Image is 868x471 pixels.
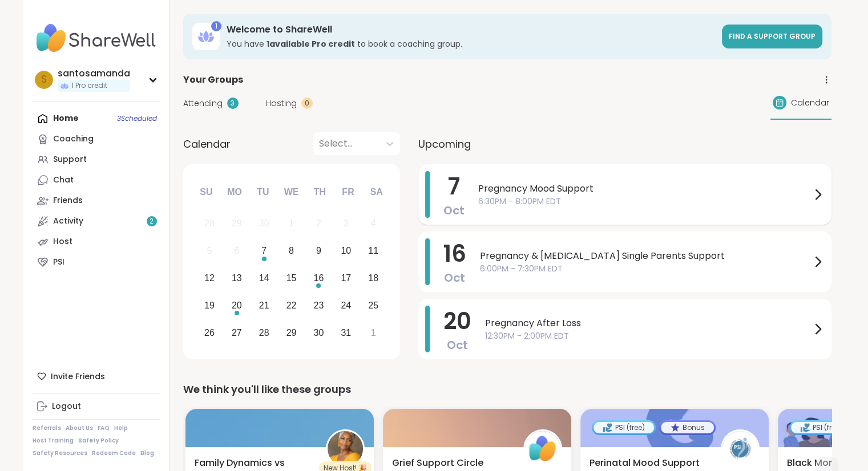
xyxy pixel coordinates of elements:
[222,180,247,205] div: Mo
[232,325,242,340] div: 27
[252,266,276,291] div: Choose Tuesday, October 14th, 2025
[444,270,465,286] span: Oct
[150,217,154,226] span: 2
[306,266,331,291] div: Choose Thursday, October 16th, 2025
[53,257,64,268] div: PSI
[197,320,222,345] div: Choose Sunday, October 26th, 2025
[53,216,83,227] div: Activity
[286,298,297,313] div: 22
[279,293,304,318] div: Choose Wednesday, October 22nd, 2025
[33,18,160,58] img: ShareWell Nav Logo
[341,325,351,340] div: 31
[53,236,72,247] div: Host
[334,212,358,236] div: Not available Friday, October 3rd, 2025
[525,431,560,466] img: ShareWell
[286,325,297,340] div: 29
[306,239,331,263] div: Choose Thursday, October 9th, 2025
[207,243,212,258] div: 5
[183,381,831,397] div: We think you'll like these groups
[234,243,239,258] div: 6
[485,316,811,330] span: Pregnancy After Loss
[341,270,351,286] div: 17
[328,431,363,466] img: Rebirth4Love
[197,212,222,236] div: Not available Sunday, September 28th, 2025
[33,170,160,190] a: Chat
[53,174,74,186] div: Chat
[334,293,358,318] div: Choose Friday, October 24th, 2025
[344,216,349,231] div: 3
[368,298,378,313] div: 25
[314,270,324,286] div: 16
[729,31,815,41] span: Find a support group
[204,216,215,231] div: 28
[306,293,331,318] div: Choose Thursday, October 23rd, 2025
[361,212,386,236] div: Not available Saturday, October 4th, 2025
[371,216,376,231] div: 4
[224,293,249,318] div: Choose Monday, October 20th, 2025
[252,293,276,318] div: Choose Tuesday, October 21st, 2025
[289,216,294,231] div: 1
[286,270,297,286] div: 15
[183,73,243,87] span: Your Groups
[224,266,249,291] div: Choose Monday, October 13th, 2025
[211,21,221,31] div: 1
[289,243,294,258] div: 8
[722,25,822,48] a: Find a support group
[371,325,376,340] div: 1
[418,136,471,152] span: Upcoming
[334,266,358,291] div: Choose Friday, October 17th, 2025
[232,216,242,231] div: 29
[197,293,222,318] div: Choose Sunday, October 19th, 2025
[334,239,358,263] div: Choose Friday, October 10th, 2025
[183,98,223,109] span: Attending
[78,437,119,445] a: Safety Policy
[361,266,386,291] div: Choose Saturday, October 18th, 2025
[368,270,378,286] div: 18
[307,180,332,205] div: Th
[261,243,267,258] div: 7
[33,190,160,211] a: Friends
[443,238,466,270] span: 16
[485,330,811,342] span: 12:30PM - 2:00PM EDT
[594,422,654,433] div: PSI (free)
[316,243,321,258] div: 9
[197,266,222,291] div: Choose Sunday, October 12th, 2025
[33,211,160,232] a: Activity2
[392,456,483,470] span: Grief Support Circle
[33,129,160,149] a: Coaching
[443,202,465,218] span: Oct
[361,293,386,318] div: Choose Saturday, October 25th, 2025
[252,212,276,236] div: Not available Tuesday, September 30th, 2025
[92,449,136,457] a: Redeem Code
[279,212,304,236] div: Not available Wednesday, October 1st, 2025
[314,298,324,313] div: 23
[204,270,215,286] div: 12
[791,422,851,433] div: PSI (free)
[251,180,276,205] div: Tu
[193,180,219,205] div: Su
[480,249,811,263] span: Pregnancy & [MEDICAL_DATA] Single Parents Support
[114,424,128,432] a: Help
[478,182,811,196] span: Pregnancy Mood Support
[204,325,215,340] div: 26
[33,252,160,273] a: PSI
[224,320,249,345] div: Choose Monday, October 27th, 2025
[33,424,61,432] a: Referrals
[279,266,304,291] div: Choose Wednesday, October 15th, 2025
[33,449,87,457] a: Safety Resources
[447,337,468,353] span: Oct
[279,320,304,345] div: Choose Wednesday, October 29th, 2025
[336,180,361,205] div: Fr
[252,320,276,345] div: Choose Tuesday, October 28th, 2025
[232,270,242,286] div: 13
[66,424,93,432] a: About Us
[33,232,160,252] a: Host
[53,133,94,145] div: Coaching
[33,396,160,417] a: Logout
[368,243,378,258] div: 11
[259,325,269,340] div: 28
[41,72,47,87] span: s
[316,216,321,231] div: 2
[722,431,758,466] img: PSIHost2
[443,305,471,337] span: 20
